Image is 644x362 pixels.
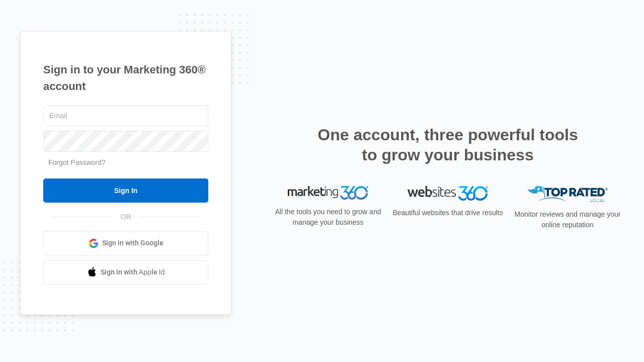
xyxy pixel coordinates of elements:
[43,231,208,255] a: Sign in with Google
[43,178,208,203] input: Sign In
[43,105,208,126] input: Email
[101,267,165,278] span: Sign in with Apple Id
[43,61,208,95] h1: Sign in to your Marketing 360® account
[314,125,581,165] h2: One account, three powerful tools to grow your business
[48,158,106,166] a: Forgot Password?
[43,260,208,285] a: Sign in with Apple Id
[114,212,138,222] span: OR
[511,209,624,230] p: Monitor reviews and manage your online reputation
[272,207,384,228] p: All the tools you need to grow and manage your business
[391,208,504,218] p: Beautiful websites that drive results
[527,186,608,203] img: Top Rated Local
[102,238,164,248] span: Sign in with Google
[288,186,368,200] img: Marketing 360
[408,186,488,201] img: Websites 360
